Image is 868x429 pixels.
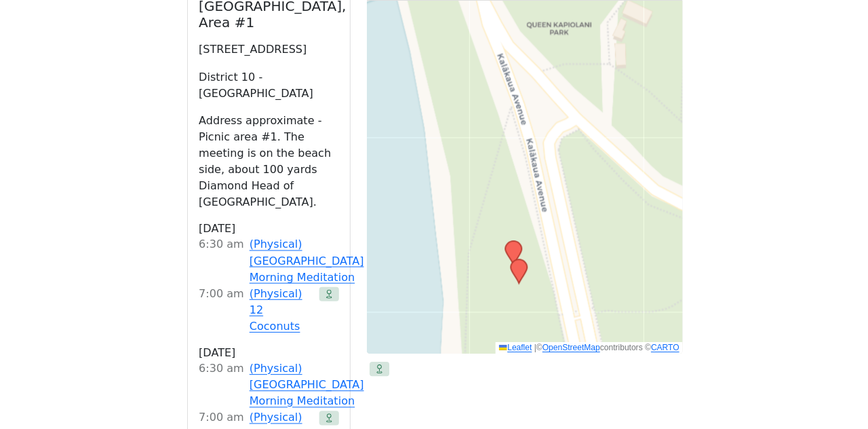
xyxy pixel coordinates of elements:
[199,344,338,359] h3: [DATE]
[199,359,243,408] div: 6:30 AM
[533,341,535,351] span: |
[199,41,338,58] p: [STREET_ADDRESS]
[649,341,677,351] a: CARTO
[199,236,243,284] div: 6:30 AM
[541,341,599,351] a: OpenStreetMap
[199,284,243,333] div: 7:00 AM
[494,341,681,352] div: © contributors ©
[199,112,338,210] p: Address approximate - Picnic area #1. The meeting is on the beach side, about 100 yards Diamond H...
[249,359,363,408] a: (Physical) [GEOGRAPHIC_DATA] Morning Meditation
[199,221,338,236] h3: [DATE]
[199,69,338,101] p: District 10 - [GEOGRAPHIC_DATA]
[249,284,313,333] a: (Physical) 12 Coconuts
[249,236,363,284] a: (Physical) [GEOGRAPHIC_DATA] Morning Meditation
[498,341,530,351] a: Leaflet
